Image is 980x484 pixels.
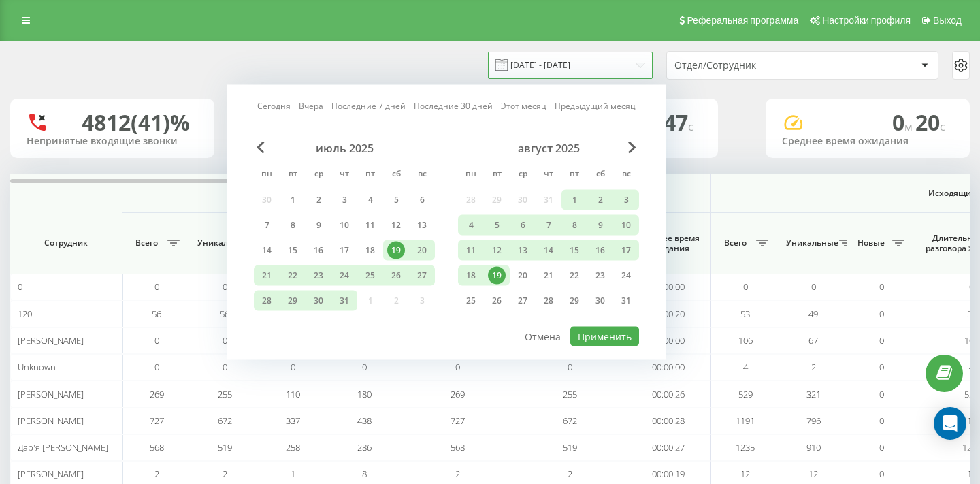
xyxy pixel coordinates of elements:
div: 23 [591,267,609,285]
div: сб 19 июля 2025 г. [383,240,409,261]
div: 29 [566,292,583,310]
abbr: воскресенье [616,165,636,185]
div: сб 26 июля 2025 г. [383,265,409,286]
td: 00:00:00 [626,274,711,300]
abbr: суббота [386,165,406,185]
div: 4 [462,216,480,234]
span: 4 [743,361,748,373]
abbr: пятница [360,165,380,185]
div: ср 13 авг. 2025 г. [510,240,536,261]
div: 27 [413,267,431,285]
div: ср 20 авг. 2025 г. [510,265,536,286]
div: 14 [540,242,557,259]
div: вс 17 авг. 2025 г. [613,240,639,261]
div: чт 14 авг. 2025 г. [536,240,561,261]
span: 12 [967,468,977,480]
div: чт 21 авг. 2025 г. [536,265,561,286]
span: 0 [568,361,572,373]
a: Вчера [299,99,323,112]
abbr: четверг [538,165,559,185]
span: 8 [362,468,367,480]
div: 14 [258,242,276,259]
div: вс 10 авг. 2025 г. [613,215,639,236]
div: ср 23 июля 2025 г. [306,265,331,286]
span: 0 [362,361,367,373]
div: вт 26 авг. 2025 г. [484,291,510,311]
span: Выход [933,15,962,26]
span: 0 [223,280,227,293]
span: 519 [218,441,232,453]
span: 49 [808,308,818,320]
span: 0 [879,308,884,320]
div: 22 [284,267,301,285]
span: 269 [451,388,465,400]
div: 22 [566,267,583,285]
div: 28 [258,292,276,310]
span: 0 [879,388,884,400]
div: 11 [462,242,480,259]
span: 180 [357,388,372,400]
span: 0 [879,441,884,453]
abbr: вторник [282,165,303,185]
span: 438 [357,415,372,427]
div: 2 [591,191,609,209]
div: 6 [413,191,431,209]
div: 31 [617,292,635,310]
span: 337 [286,415,300,427]
span: Сотрудник [22,238,110,248]
div: пн 11 авг. 2025 г. [458,240,484,261]
div: сб 23 авг. 2025 г. [587,265,613,286]
span: 568 [451,441,465,453]
div: пн 4 авг. 2025 г. [458,215,484,236]
div: вт 19 авг. 2025 г. [484,265,510,286]
span: 2 [455,468,460,480]
div: вс 31 авг. 2025 г. [613,291,639,311]
a: Последние 7 дней [331,99,406,112]
span: 321 [806,388,821,400]
span: 796 [806,415,821,427]
span: 120 [18,308,32,320]
div: Непринятые входящие звонки [27,135,198,147]
span: 568 [150,441,164,453]
div: вт 1 июля 2025 г. [280,190,306,210]
div: 26 [488,292,506,310]
div: 18 [361,242,379,259]
span: 0 [879,280,884,293]
div: июль 2025 [254,142,435,155]
div: вт 5 авг. 2025 г. [484,215,510,236]
div: ср 9 июля 2025 г. [306,215,331,236]
span: 12 [740,468,750,480]
span: 2 [223,468,227,480]
span: 529 [738,388,753,400]
span: 0 [879,361,884,373]
div: 4 [361,191,379,209]
a: Сегодня [257,99,291,112]
span: 2 [568,468,572,480]
div: вс 27 июля 2025 г. [409,265,435,286]
div: 15 [566,242,583,259]
span: Среднее время ожидания [636,233,700,254]
span: Уникальные [197,238,246,248]
div: ср 30 июля 2025 г. [306,291,331,311]
span: Дар'я [PERSON_NAME] [18,441,108,453]
span: 0 [291,361,295,373]
div: пт 15 авг. 2025 г. [561,240,587,261]
div: 20 [413,242,431,259]
span: 0 [879,468,884,480]
div: вт 22 июля 2025 г. [280,265,306,286]
div: чт 10 июля 2025 г. [331,215,357,236]
div: ср 2 июля 2025 г. [306,190,331,210]
abbr: понедельник [257,165,277,185]
div: пт 25 июля 2025 г. [357,265,383,286]
div: 13 [413,216,431,234]
div: 15 [284,242,301,259]
span: 258 [286,441,300,453]
div: 18 [462,267,480,285]
div: вт 15 июля 2025 г. [280,240,306,261]
div: 7 [540,216,557,234]
div: 8 [566,216,583,234]
span: 529 [964,388,979,400]
span: 67 [808,334,818,346]
span: [PERSON_NAME] [18,468,84,480]
span: 269 [150,388,164,400]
